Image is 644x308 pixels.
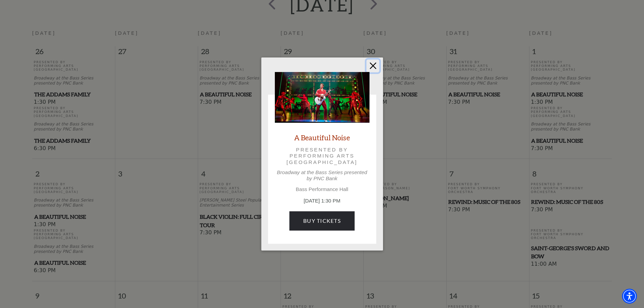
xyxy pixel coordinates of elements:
button: Close [366,60,379,72]
p: Presented by Performing Arts [GEOGRAPHIC_DATA] [284,147,360,165]
a: Buy Tickets [289,211,355,230]
a: A Beautiful Noise [294,133,350,142]
p: [DATE] 1:30 PM [275,197,369,205]
p: Bass Performance Hall [275,186,369,192]
img: A Beautiful Noise [275,72,369,123]
div: Accessibility Menu [622,289,637,304]
p: Broadway at the Bass Series presented by PNC Bank [275,169,369,182]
